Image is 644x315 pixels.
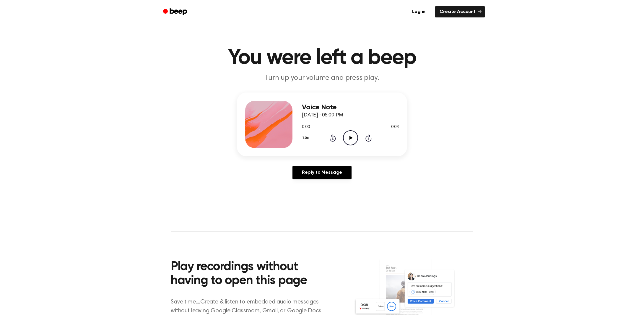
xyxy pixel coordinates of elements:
[302,133,311,143] button: 1.0x
[302,124,310,130] span: 0:00
[209,73,435,83] p: Turn up your volume and press play.
[171,47,473,69] h1: You were left a beep
[159,6,192,18] a: Beep
[302,113,343,118] span: [DATE] · 05:09 PM
[171,260,330,288] h2: Play recordings without having to open this page
[406,5,431,19] a: Log in
[391,124,399,130] span: 0:08
[292,166,352,179] a: Reply to Message
[302,103,399,111] h3: Voice Note
[435,6,485,17] a: Create Account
